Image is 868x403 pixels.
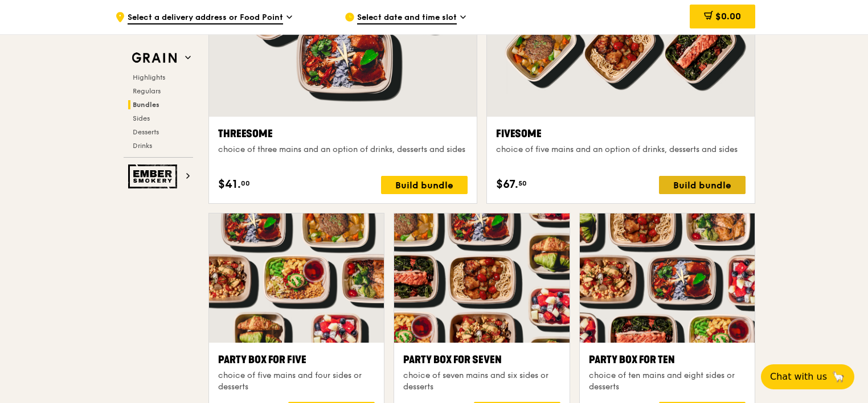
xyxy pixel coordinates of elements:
[518,179,527,188] span: 50
[770,370,827,384] span: Chat with us
[241,179,250,188] span: 00
[832,370,845,384] span: 🦙
[496,176,518,193] span: $67.
[761,364,854,389] button: Chat with us🦙
[218,144,468,155] div: choice of three mains and an option of drinks, desserts and sides
[357,12,457,24] span: Select date and time slot
[659,176,746,194] div: Build bundle
[589,352,746,368] div: Party Box for Ten
[133,114,150,122] span: Sides
[133,128,159,136] span: Desserts
[128,165,181,188] img: Ember Smokery web logo
[128,12,283,24] span: Select a delivery address or Food Point
[403,352,560,368] div: Party Box for Seven
[133,101,159,109] span: Bundles
[218,352,375,368] div: Party Box for Five
[133,87,161,95] span: Regulars
[133,142,152,150] span: Drinks
[218,176,241,193] span: $41.
[403,370,560,393] div: choice of seven mains and six sides or desserts
[715,11,741,22] span: $0.00
[496,144,746,155] div: choice of five mains and an option of drinks, desserts and sides
[381,176,468,194] div: Build bundle
[128,48,181,68] img: Grain web logo
[133,73,165,81] span: Highlights
[496,126,746,142] div: Fivesome
[589,370,746,393] div: choice of ten mains and eight sides or desserts
[218,126,468,142] div: Threesome
[218,370,375,393] div: choice of five mains and four sides or desserts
